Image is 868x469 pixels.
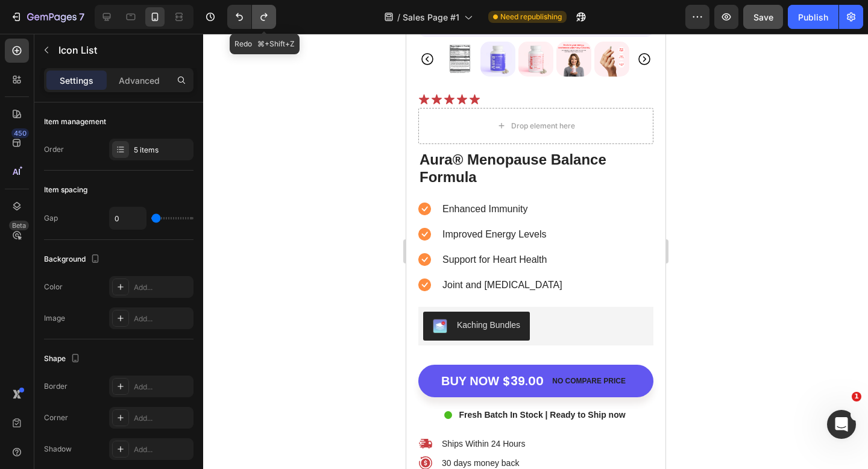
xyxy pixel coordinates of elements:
[110,207,146,229] input: Auto
[58,43,189,57] p: Icon List
[134,145,190,156] div: 5 items
[406,34,665,469] iframe: Design area
[403,11,459,24] span: Sales Page #1
[753,12,773,22] span: Save
[397,11,400,24] span: /
[134,313,190,324] div: Add...
[44,144,64,155] div: Order
[44,381,68,392] div: Border
[44,444,72,455] div: Shadow
[11,128,29,138] div: 450
[9,221,29,230] div: Beta
[5,5,90,29] button: 7
[44,251,102,268] div: Background
[79,10,84,24] p: 7
[788,5,838,29] button: Publish
[44,412,68,423] div: Corner
[44,184,87,195] div: Item spacing
[798,11,828,24] div: Publish
[134,382,190,392] div: Add...
[827,410,856,439] iframe: Intercom live chat
[134,413,190,424] div: Add...
[44,313,65,324] div: Image
[227,5,276,29] div: Undo/Redo
[743,5,783,29] button: Save
[44,116,106,127] div: Item management
[44,213,58,224] div: Gap
[119,74,160,87] p: Advanced
[60,74,93,87] p: Settings
[36,423,113,436] p: 30 days money back
[134,444,190,455] div: Add...
[134,282,190,293] div: Add...
[44,282,63,292] div: Color
[44,351,83,367] div: Shape
[852,392,861,401] span: 1
[500,11,562,22] span: Need republishing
